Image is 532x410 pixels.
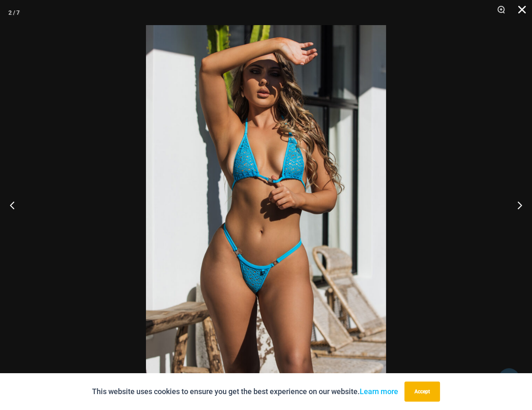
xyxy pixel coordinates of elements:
button: Next [501,184,532,226]
p: This website uses cookies to ensure you get the best experience on our website. [92,385,398,398]
a: Learn more [360,387,398,396]
button: Accept [404,382,440,402]
img: Bubble Mesh Highlight Blue 309 Tri Top 469 Thong 04 [146,25,386,385]
div: 2 / 7 [8,6,20,19]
